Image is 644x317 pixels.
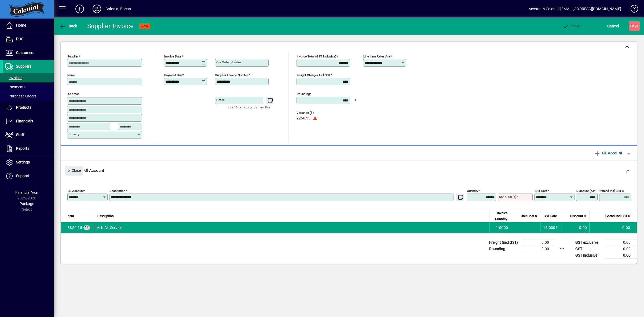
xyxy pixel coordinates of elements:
app-page-header-button: Delete [621,170,634,174]
td: 0.00 [605,246,637,252]
td: GST inclusive [573,252,605,259]
button: Back [58,21,79,31]
span: NEW [141,24,148,28]
a: Financials [3,115,54,128]
td: 0.00 [605,239,637,246]
span: Extend incl GST $ [605,213,630,219]
span: Ash Air Service [68,225,82,230]
td: GST exclusive [573,239,605,246]
span: Products [16,105,31,110]
td: Freight (incl GST) [486,239,523,246]
span: Customers [16,50,34,55]
a: Products [3,101,54,114]
span: Financials [16,119,33,123]
button: Post [561,21,581,31]
td: 0.00 [605,252,637,259]
a: Staff [3,128,54,142]
a: Reports [3,142,54,155]
mat-hint: Use 'Enter' to start a new line [228,104,270,110]
div: Supplier Invoice [87,22,134,30]
a: Settings [3,156,54,169]
mat-label: Extend incl GST $ [599,189,624,192]
span: ost [562,24,580,28]
span: Discount % [570,213,586,219]
a: Invoices [3,73,54,82]
span: Variance ($) [297,111,329,115]
button: Cancel [606,21,620,31]
mat-label: Line item rates are [363,54,390,58]
div: Colonial Bacon [105,5,131,13]
span: Purchase Orders [5,94,36,98]
span: Staff [16,133,24,137]
a: Customers [3,46,54,60]
span: Payments [5,85,25,89]
mat-label: Invoice Total (GST inclusive) [297,54,336,58]
mat-label: Unit Cost ($) [499,195,517,199]
mat-label: Supplier [67,54,78,58]
td: 15.000% [540,222,562,233]
td: Rounding [486,246,523,252]
span: P [572,24,574,28]
span: ave [630,22,638,30]
mat-label: Name [67,73,75,77]
mat-label: Country [68,132,79,136]
div: Accounts Colonial [EMAIL_ADDRESS][DOMAIN_NAME] [529,5,621,13]
td: 0.00 [562,222,590,233]
span: 2266.33 [297,116,310,121]
span: POS [16,37,23,41]
mat-label: GST rate [535,189,547,192]
mat-label: Invoice date [164,54,181,58]
span: Suppliers [16,64,31,68]
a: Payments [3,82,54,92]
span: Support [16,174,30,178]
a: POS [3,32,54,46]
mat-label: Payment due [164,73,182,77]
span: Invoice Quantity [493,210,507,222]
button: Save [629,21,640,31]
td: 0.00 [590,222,637,233]
span: Settings [16,160,30,164]
span: Financial Year [15,190,39,195]
span: GST Rate [544,213,557,219]
app-page-header-button: Close [63,168,84,173]
a: Support [3,169,54,183]
td: 0.00 [523,239,555,246]
span: Item [68,213,74,219]
span: Description [97,213,114,219]
span: Home [16,23,26,27]
app-page-header-button: Back [54,21,83,31]
span: Close [67,166,81,175]
span: Back [59,24,77,28]
mat-label: Notes [216,98,225,102]
span: GL [85,226,89,229]
mat-label: Quantity [467,189,478,192]
span: Reports [16,146,29,151]
span: Package [20,202,34,206]
a: Purchase Orders [3,92,54,101]
mat-label: Freight charges incl GST [297,73,331,77]
span: Cancel [607,22,619,30]
span: Invoices [5,76,22,80]
td: 0.00 [523,246,555,252]
span: Unit Cost $ [521,213,537,219]
td: Ash Air Service [94,222,489,233]
div: Gl Account [61,161,637,180]
td: 1.0000 [489,222,511,233]
mat-label: Supplier invoice number [215,73,248,77]
button: Close [65,166,83,176]
span: S [630,24,632,28]
button: Profile [88,4,105,14]
button: Add [71,4,88,14]
mat-label: Description [109,189,125,192]
mat-label: Discount (%) [576,189,594,192]
button: Delete [621,166,634,179]
a: Knowledge Base [627,1,637,19]
mat-label: GL Account [68,189,84,192]
a: Home [3,19,54,32]
mat-label: Rounding [297,92,310,96]
mat-label: Our order number [216,60,241,64]
td: GST [573,246,605,252]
